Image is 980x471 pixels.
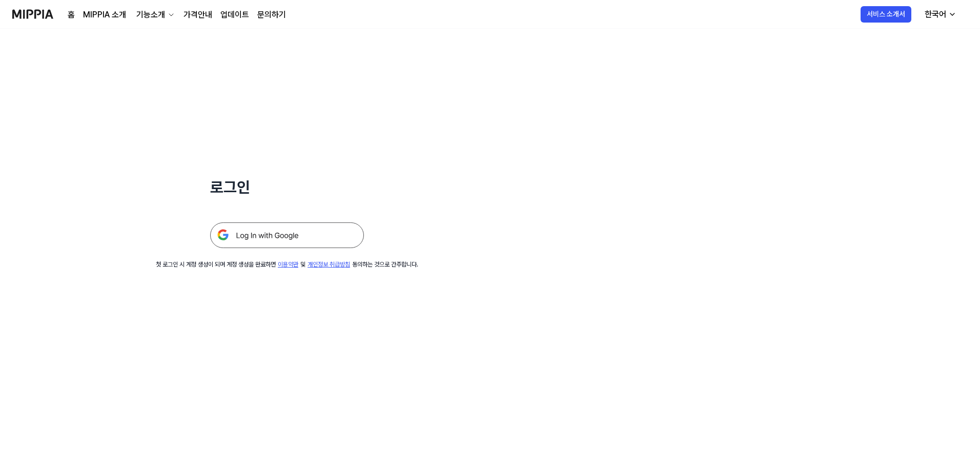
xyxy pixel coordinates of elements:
button: 기능소개 [134,9,175,21]
img: 구글 로그인 버튼 [210,222,364,248]
button: 서비스 소개서 [861,6,911,23]
a: 홈 [68,9,75,21]
a: 문의하기 [257,9,286,21]
a: 개인정보 취급방침 [308,261,350,268]
button: 한국어 [916,4,963,25]
a: 이용약관 [278,261,298,268]
a: 가격안내 [183,9,212,21]
a: 업데이트 [220,9,249,21]
h1: 로그인 [210,176,364,198]
div: 기능소개 [134,9,167,21]
div: 한국어 [923,8,948,21]
div: 첫 로그인 시 계정 생성이 되며 계정 생성을 완료하면 및 동의하는 것으로 간주합니다. [156,260,418,269]
a: MIPPIA 소개 [83,9,126,21]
